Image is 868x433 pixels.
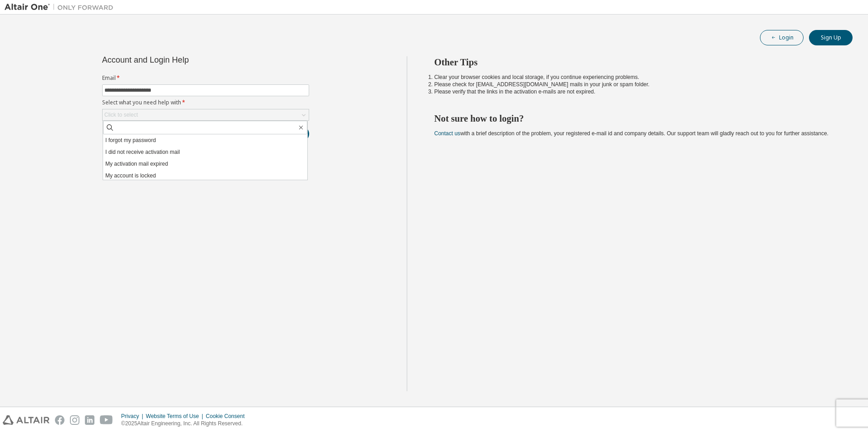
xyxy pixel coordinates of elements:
[102,56,268,64] div: Account and Login Help
[121,420,250,428] p: © 2025 Altair Engineering, Inc. All Rights Reserved.
[434,88,837,95] li: Please verify that the links in the activation e-mails are not expired.
[5,3,118,12] img: Altair One
[55,415,64,425] img: facebook.svg
[104,111,138,118] div: Click to select
[206,413,250,420] div: Cookie Consent
[434,130,460,137] a: Contact us
[434,81,837,88] li: Please check for [EMAIL_ADDRESS][DOMAIN_NAME] mails in your junk or spam folder.
[809,30,853,45] button: Sign Up
[3,415,49,425] img: altair_logo.svg
[434,130,829,137] span: with a brief description of the problem, your registered e-mail id and company details. Our suppo...
[70,415,79,425] img: instagram.svg
[146,413,206,420] div: Website Terms of Use
[85,415,94,425] img: linkedin.svg
[102,74,309,82] label: Email
[100,415,113,425] img: youtube.svg
[434,74,837,81] li: Clear your browser cookies and local storage, if you continue experiencing problems.
[760,30,804,45] button: Login
[103,134,307,146] li: I forgot my password
[434,56,837,68] h2: Other Tips
[102,99,309,106] label: Select what you need help with
[121,413,146,420] div: Privacy
[103,109,309,120] div: Click to select
[434,113,837,124] h2: Not sure how to login?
